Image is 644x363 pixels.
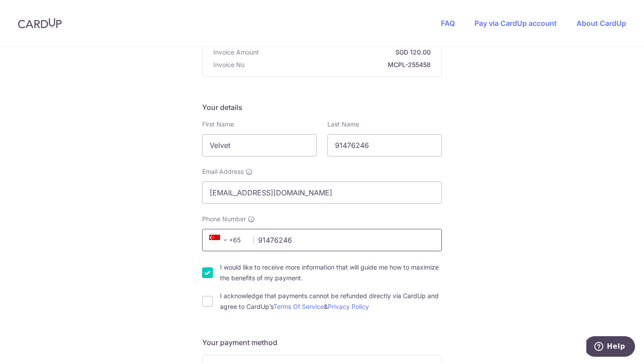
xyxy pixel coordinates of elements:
iframe: Opens a widget where you can find more information [586,336,635,359]
span: Invoice No [213,60,245,69]
label: I would like to receive more information that will guide me how to maximize the benefits of my pa... [220,262,442,283]
strong: SGD 120.00 [263,48,431,57]
a: FAQ [441,19,455,28]
input: Email address [202,181,442,204]
span: +65 [207,235,247,245]
img: CardUp [18,18,62,29]
input: First name [202,134,317,156]
h5: Your payment method [202,337,442,348]
span: +65 [209,235,231,245]
label: Last Name [327,120,359,129]
label: First Name [202,120,234,129]
h5: Your details [202,102,442,113]
a: Pay via CardUp account [475,19,557,28]
a: Terms Of Service [273,303,324,310]
label: I acknowledge that payments cannot be refunded directly via CardUp and agree to CardUp’s & [220,291,442,312]
span: Email Address [202,167,244,176]
span: Phone Number [202,215,246,224]
a: About CardUp [576,19,626,28]
input: Last name [327,134,442,156]
strong: MCPL-255458 [248,60,431,69]
span: Invoice Amount [213,48,259,57]
a: Privacy Policy [328,303,369,310]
